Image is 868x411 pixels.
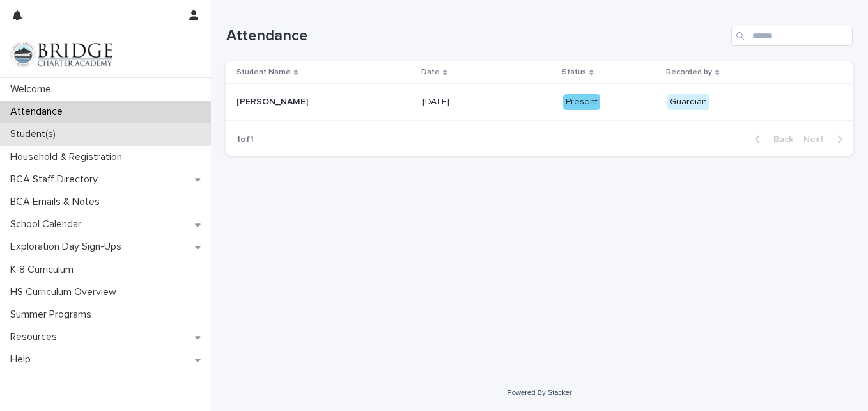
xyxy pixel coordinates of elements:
[5,331,67,343] p: Resources
[507,389,571,396] a: Powered By Stacker
[10,42,112,67] img: V1C1m3IdTEidaUdm9Hs0
[766,135,793,144] span: Back
[731,26,853,46] input: Search
[226,27,726,45] h1: Attendance
[5,128,66,140] p: Student(s)
[5,151,132,163] p: Household & Registration
[236,94,311,108] p: [PERSON_NAME]
[226,124,264,156] p: 1 of 1
[5,353,41,366] p: Help
[803,135,832,144] span: Next
[421,65,440,79] p: Date
[5,241,132,253] p: Exploration Day Sign-Ups
[562,65,586,79] p: Status
[5,83,61,95] p: Welcome
[5,309,102,321] p: Summer Programs
[422,94,452,108] p: [DATE]
[236,65,291,79] p: Student Name
[5,173,108,186] p: BCA Staff Directory
[5,196,110,208] p: BCA Emails & Notes
[563,94,600,110] div: Present
[745,134,798,145] button: Back
[5,106,73,118] p: Attendance
[5,218,91,230] p: School Calendar
[5,264,84,276] p: K-8 Curriculum
[5,286,127,298] p: HS Curriculum Overview
[226,84,853,121] tr: [PERSON_NAME][PERSON_NAME] [DATE][DATE] PresentGuardian
[667,94,709,110] div: Guardian
[666,65,712,79] p: Recorded by
[798,134,853,145] button: Next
